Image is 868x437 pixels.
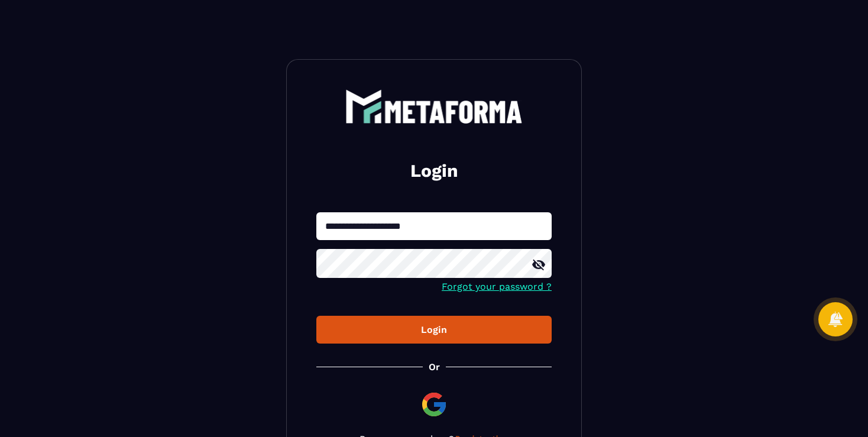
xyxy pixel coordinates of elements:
a: logo [316,89,552,124]
img: logo [345,89,523,124]
h2: Login [331,159,537,183]
img: google [420,390,448,419]
a: Forgot your password ? [442,281,552,292]
button: Login [316,316,552,344]
div: Login [326,324,542,335]
p: Or [429,361,440,373]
